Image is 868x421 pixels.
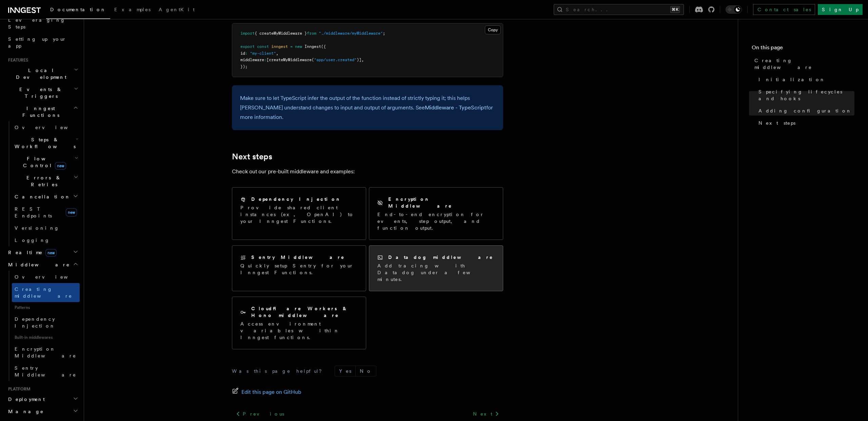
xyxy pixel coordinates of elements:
[356,366,376,376] button: No
[12,193,71,200] span: Cancellation
[756,105,854,117] a: Adding configuration
[388,254,493,261] h2: Datadog middleware
[12,155,75,169] span: Flow Control
[232,408,288,420] a: Previous
[240,44,255,49] span: export
[12,134,80,153] button: Steps & Workflows
[756,73,854,86] a: Initialization
[15,206,52,218] span: REST Endpoints
[241,387,301,397] span: Edit this page on GitHub
[12,203,80,222] a: REST Endpointsnew
[321,44,326,49] span: ({
[232,387,301,397] a: Edit this page on GitHub
[271,44,288,49] span: inngest
[290,44,293,49] span: =
[5,393,80,405] button: Deployment
[726,5,742,14] button: Toggle dark mode
[5,105,73,119] span: Inngest Functions
[388,196,495,209] h2: Encryption Middleware
[45,249,57,257] span: new
[758,88,854,102] span: Specifying lifecycles and hooks
[304,44,321,49] span: Inngest
[312,57,314,62] span: (
[240,51,245,56] span: id
[15,274,84,280] span: Overview
[15,238,50,243] span: Logging
[752,43,854,54] h4: On this page
[5,64,80,83] button: Local Development
[50,7,106,12] span: Documentation
[485,25,501,34] button: Copy
[276,51,278,56] span: ,
[15,225,59,231] span: Versioning
[670,6,680,13] kbd: ⌘K
[15,365,76,378] span: Sentry Middleware
[15,286,72,299] span: Creating middleware
[5,408,44,415] span: Manage
[240,57,264,62] span: middleware
[245,51,248,56] span: :
[12,302,80,313] span: Patterns
[66,208,77,216] span: new
[240,31,255,36] span: import
[335,366,355,376] button: Yes
[232,368,327,374] p: Was this page helpful?
[756,86,854,105] a: Specifying lifecycles and hooks
[5,386,31,392] span: Platform
[758,76,825,83] span: Initialization
[754,57,854,71] span: Creating middleware
[155,2,199,18] a: AgentKit
[15,125,84,130] span: Overview
[12,153,80,172] button: Flow Controlnew
[5,67,74,81] span: Local Development
[257,44,269,49] span: const
[425,104,486,111] a: Middleware - TypeScript
[12,222,80,234] a: Versioning
[314,57,357,62] span: "app/user.created"
[5,396,45,403] span: Deployment
[12,362,80,381] a: Sentry Middleware
[12,174,74,188] span: Errors & Retries
[758,120,795,126] span: Next steps
[114,7,151,12] span: Examples
[5,271,80,381] div: Middleware
[5,33,80,52] a: Setting up your app
[469,408,503,420] a: Next
[383,31,385,36] span: ;
[554,4,684,15] button: Search...⌘K
[753,4,815,15] a: Contact sales
[159,7,195,12] span: AgentKit
[12,136,76,150] span: Steps & Workflows
[357,57,361,62] span: )]
[5,405,80,418] button: Manage
[12,172,80,191] button: Errors & Retries
[232,245,366,291] a: Sentry MiddlewareQuickly setup Sentry for your Inngest Functions.
[240,262,358,276] p: Quickly setup Sentry for your Inngest Functions.
[250,51,276,56] span: "my-client"
[12,191,80,203] button: Cancellation
[12,283,80,302] a: Creating middleware
[5,259,80,271] button: Middleware
[240,93,495,122] p: Make sure to let TypeScript infer the output of the function instead of strictly typing it; this ...
[5,102,80,121] button: Inngest Functions
[240,204,358,225] p: Provide shared client instances (ex, OpenAI) to your Inngest Functions.
[232,152,272,161] a: Next steps
[15,346,76,358] span: Encryption Middleware
[5,57,28,63] span: Features
[758,107,852,114] span: Adding configuration
[12,121,80,134] a: Overview
[818,4,863,15] a: Sign Up
[5,14,80,33] a: Leveraging Steps
[255,31,307,36] span: { createMyMiddleware }
[240,64,248,69] span: });
[15,316,55,329] span: Dependency Injection
[752,54,854,73] a: Creating middleware
[232,297,366,349] a: Cloudflare Workers & Hono middlewareAccess environment variables within Inngest functions.
[269,57,312,62] span: createMyMiddleware
[5,261,70,268] span: Middleware
[12,313,80,332] a: Dependency Injection
[5,86,74,100] span: Events & Triggers
[5,249,57,256] span: Realtime
[12,234,80,246] a: Logging
[5,83,80,102] button: Events & Triggers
